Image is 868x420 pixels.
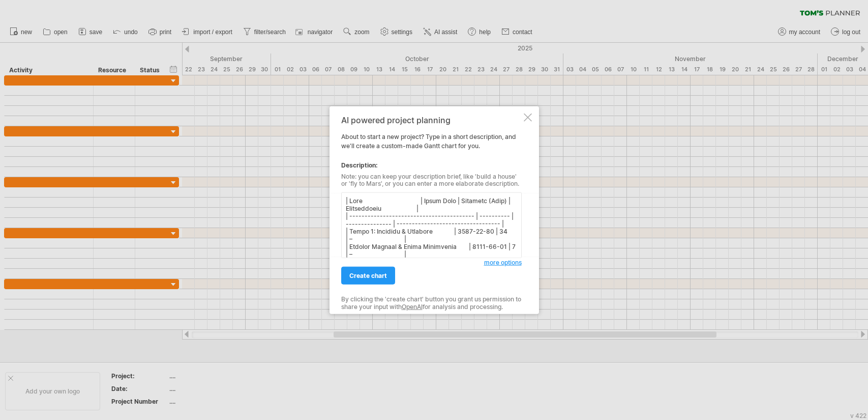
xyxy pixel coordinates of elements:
span: more options [484,259,522,266]
div: Note: you can keep your description brief, like 'build a house' or 'fly to Mars', or you can ente... [341,173,522,187]
div: Description: [341,160,522,170]
a: OpenAI [402,302,423,310]
a: create chart [341,267,395,285]
div: About to start a new project? Type in a short description, and we'll create a custom-made Gantt c... [341,115,522,305]
span: create chart [349,272,387,279]
div: By clicking the 'create chart' button you grant us permission to share your input with for analys... [341,296,522,311]
div: AI powered project planning [341,115,522,124]
a: more options [484,258,522,267]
